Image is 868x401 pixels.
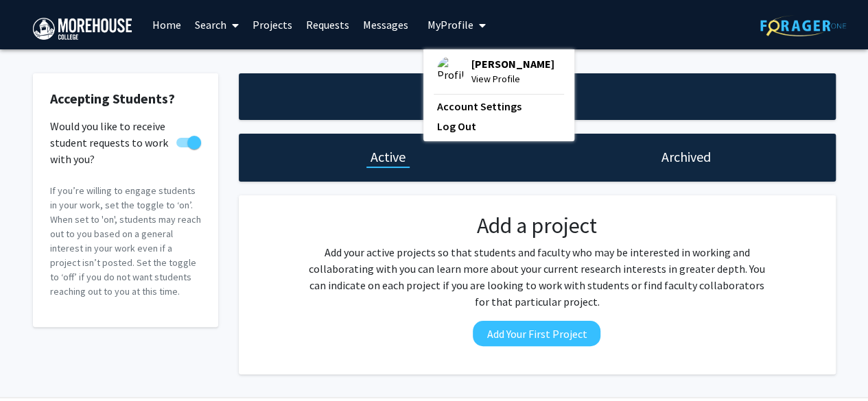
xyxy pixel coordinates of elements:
button: Add Your First Project [473,321,600,346]
iframe: Chat [10,339,58,391]
span: Would you like to receive student requests to work with you? [50,118,171,167]
a: Messages [356,1,415,49]
a: Log Out [437,118,561,134]
div: Profile Picture[PERSON_NAME]View Profile [437,56,554,86]
a: Requests [299,1,356,49]
span: [PERSON_NAME] [471,56,554,71]
h2: Add a project [304,212,769,239]
h2: Accepting Students? [50,90,201,107]
h1: Archived [661,147,711,167]
p: If you’re willing to engage students in your work, set the toggle to ‘on’. When set to 'on', stud... [50,184,201,299]
img: Morehouse College Logo [33,18,132,40]
span: View Profile [471,71,554,86]
p: Add your active projects so that students and faculty who may be interested in working and collab... [304,244,769,310]
a: Home [145,1,188,49]
a: Projects [246,1,299,49]
span: My Profile [427,18,473,32]
a: Search [188,1,246,49]
img: Profile Picture [437,56,465,84]
a: Account Settings [437,98,561,114]
img: ForagerOne Logo [760,15,846,36]
h1: Active [371,147,406,167]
